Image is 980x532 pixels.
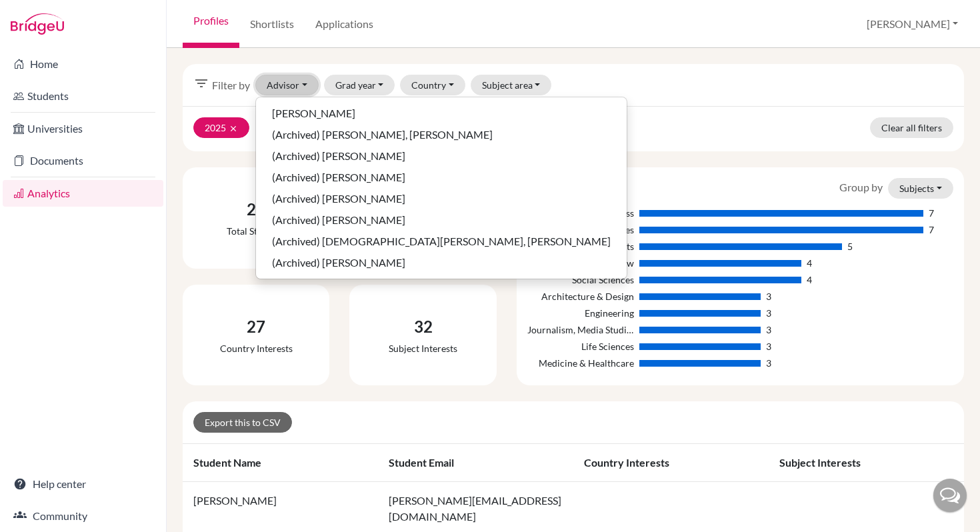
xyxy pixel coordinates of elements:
[929,206,934,220] div: 7
[3,180,163,207] a: Analytics
[471,75,552,95] button: Subject area
[3,147,163,174] a: Documents
[256,167,627,188] button: (Archived) [PERSON_NAME]
[229,124,238,133] i: clear
[3,115,163,142] a: Universities
[272,169,405,185] span: (Archived) [PERSON_NAME]
[527,273,634,287] div: Social Sciences
[193,412,292,433] a: Export this to CSV
[766,356,771,370] div: 3
[272,212,405,228] span: (Archived) [PERSON_NAME]
[769,444,964,482] th: Subject interests
[31,9,58,21] span: Help
[220,341,293,355] div: Country interests
[527,323,634,337] div: Journalism, Media Studies & Communication
[766,289,771,303] div: 3
[527,289,634,303] div: Architecture & Design
[527,339,634,353] div: Life Sciences
[256,124,627,145] button: (Archived) [PERSON_NAME], [PERSON_NAME]
[227,197,285,221] div: 27
[861,11,964,37] button: [PERSON_NAME]
[766,339,771,353] div: 3
[389,341,457,355] div: Subject interests
[256,103,627,124] button: [PERSON_NAME]
[527,306,634,320] div: Engineering
[527,356,634,370] div: Medicine & Healthcare
[272,127,493,143] span: (Archived) [PERSON_NAME], [PERSON_NAME]
[807,273,812,287] div: 4
[220,315,293,339] div: 27
[272,191,405,207] span: (Archived) [PERSON_NAME]
[272,105,355,121] span: [PERSON_NAME]
[193,75,209,91] i: filter_list
[829,178,963,199] div: Group by
[3,51,163,77] a: Home
[255,75,319,95] button: Advisor
[212,77,250,93] span: Filter by
[870,117,953,138] a: Clear all filters
[272,255,405,271] span: (Archived) [PERSON_NAME]
[929,223,934,237] div: 7
[183,444,378,482] th: Student name
[193,117,249,138] button: 2025clear
[3,471,163,497] a: Help center
[324,75,395,95] button: Grad year
[272,233,611,249] span: (Archived) [DEMOGRAPHIC_DATA][PERSON_NAME], [PERSON_NAME]
[227,224,285,238] div: Total students
[888,178,953,199] button: Subjects
[255,97,627,279] div: Advisor
[766,323,771,337] div: 3
[11,13,64,35] img: Bridge-U
[378,444,573,482] th: Student email
[256,209,627,231] button: (Archived) [PERSON_NAME]
[847,239,853,253] div: 5
[3,83,163,109] a: Students
[3,503,163,529] a: Community
[256,145,627,167] button: (Archived) [PERSON_NAME]
[256,188,627,209] button: (Archived) [PERSON_NAME]
[807,256,812,270] div: 4
[256,252,627,273] button: (Archived) [PERSON_NAME]
[272,148,405,164] span: (Archived) [PERSON_NAME]
[573,444,769,482] th: Country interests
[389,315,457,339] div: 32
[400,75,465,95] button: Country
[766,306,771,320] div: 3
[256,231,627,252] button: (Archived) [DEMOGRAPHIC_DATA][PERSON_NAME], [PERSON_NAME]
